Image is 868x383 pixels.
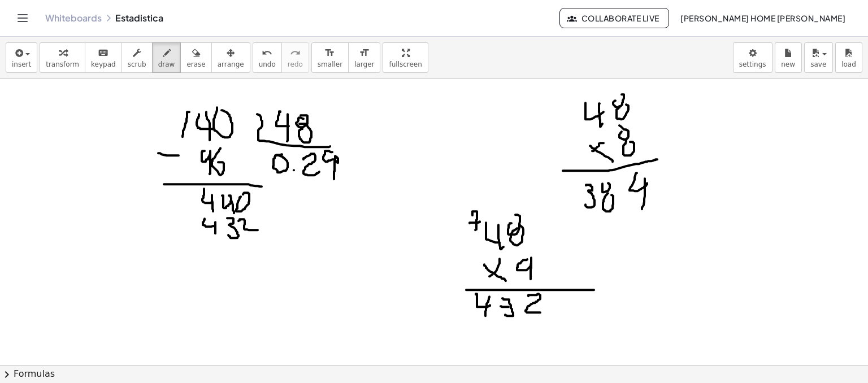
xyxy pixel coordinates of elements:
span: insert [12,60,31,68]
span: scrub [128,60,146,68]
button: keyboardkeypad [85,42,122,73]
button: arrange [211,42,250,73]
span: arrange [218,60,244,68]
span: settings [739,60,766,68]
button: erase [180,42,211,73]
span: keypad [91,60,116,68]
button: fullscreen [383,42,428,73]
button: insert [6,42,37,73]
button: settings [733,42,772,73]
button: format_sizelarger [348,42,380,73]
button: Toggle navigation [14,9,32,27]
span: [PERSON_NAME] HOME [PERSON_NAME] [680,13,845,23]
button: scrub [121,42,153,73]
button: [PERSON_NAME] HOME [PERSON_NAME] [671,8,854,28]
i: undo [262,46,272,60]
button: new [775,42,802,73]
button: format_sizesmaller [311,42,349,73]
i: redo [290,46,301,60]
span: load [841,60,856,68]
span: erase [186,60,205,68]
button: transform [40,42,85,73]
button: redoredo [281,42,309,73]
span: draw [158,60,175,68]
span: smaller [318,60,342,68]
button: Collaborate Live [559,8,669,28]
a: Whiteboards [45,12,102,24]
button: undoundo [253,42,282,73]
span: fullscreen [389,60,422,68]
button: load [835,42,862,73]
span: new [781,60,795,68]
span: transform [46,60,79,68]
span: save [810,60,826,68]
span: undo [259,60,276,68]
span: redo [288,60,303,68]
button: draw [152,42,181,73]
button: save [804,42,833,73]
i: keyboard [98,46,108,60]
i: format_size [324,46,335,60]
span: Collaborate Live [569,13,659,23]
span: larger [354,60,374,68]
i: format_size [359,46,370,60]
